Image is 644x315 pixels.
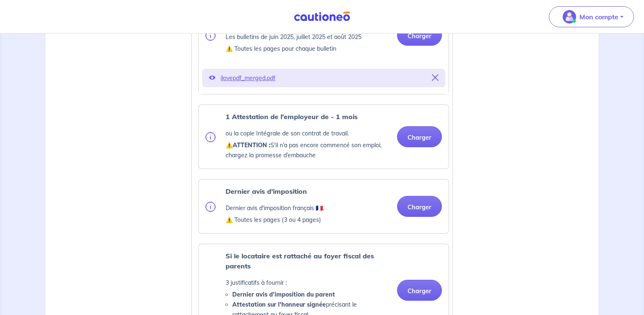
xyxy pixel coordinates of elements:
img: info.svg [205,31,216,41]
strong: ATTENTION : [233,141,270,149]
p: ⚠️ Toutes les pages (3 ou 4 pages) [226,215,324,225]
strong: Si le locataire est rattaché au foyer fiscal des parents [226,252,374,270]
strong: 1 Attestation de l'employeur de - 1 mois [226,112,358,121]
p: Dernier avis d'imposition français 🇫🇷. [226,203,324,213]
img: info.svg [205,202,216,212]
img: info.svg [205,132,216,142]
button: Charger [397,280,442,301]
div: categoryName: pay-slip, userCategory: cdi-without-trial [198,8,449,94]
button: Voir [209,72,216,84]
button: Charger [397,196,442,217]
button: Charger [397,25,442,46]
p: 3 justificatifs à fournir : [226,278,390,288]
strong: Dernier avis d'imposition [226,187,307,195]
p: Mon compte [579,12,618,22]
p: ilovepdf_merged.pdf [221,72,427,84]
p: ou la copie Intégrale de son contrat de travail. [226,128,390,138]
div: categoryName: employment-contract, userCategory: cdi-without-trial [198,104,449,169]
div: categoryName: tax-assessment, userCategory: cdi-without-trial [198,179,449,234]
button: Supprimer [432,72,439,84]
strong: Attestation sur l'honneur signée [232,301,326,308]
img: Cautioneo [291,11,353,22]
button: Charger [397,126,442,147]
p: ⚠️ S'il n’a pas encore commencé son emploi, chargez la promesse d’embauche [226,140,390,160]
button: illu_account_valid_menu.svgMon compte [549,6,634,27]
img: illu_account_valid_menu.svg [563,10,576,23]
p: Les bulletins de juin 2025, juillet 2025 et août 2025 [226,32,361,42]
p: ⚠️ Toutes les pages pour chaque bulletin [226,44,361,54]
strong: Dernier avis d'imposition du parent [232,291,335,298]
